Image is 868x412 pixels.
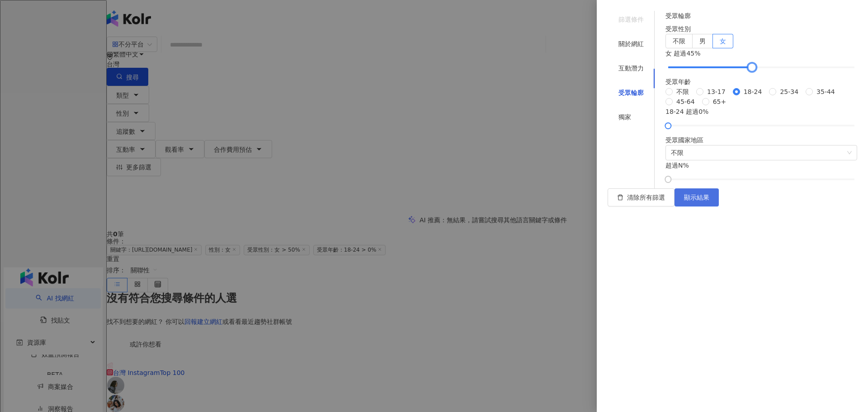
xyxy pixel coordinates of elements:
div: 女 超過 % [665,48,857,58]
div: 受眾年齡 [665,77,857,87]
span: 65+ [709,97,730,107]
div: 超過 % [665,160,857,170]
span: 0 [698,108,703,115]
div: 受眾輪廓 [618,88,644,98]
button: 顯示結果 [675,188,719,206]
div: 18-24 超過 % [665,107,857,117]
span: delete [617,194,623,201]
span: 18-24 [740,87,766,97]
span: 不限 [673,37,685,45]
span: 顯示結果 [684,194,709,201]
span: 清除所有篩選 [627,194,665,201]
div: 篩選條件 [618,14,644,24]
div: 受眾國家地區 [665,135,857,145]
div: 關於網紅 [618,39,644,49]
span: 35-44 [813,87,839,97]
h4: 受眾輪廓 [665,11,857,21]
span: 13-17 [703,87,729,97]
span: 女 [720,37,726,45]
span: 25-34 [776,87,802,97]
div: 受眾性別 [665,24,857,34]
span: 45-64 [673,97,698,107]
span: 不限 [673,87,693,97]
div: 互動潛力 [618,63,644,73]
span: N [678,162,683,169]
span: 男 [699,37,706,45]
span: 45 [686,50,694,57]
button: 清除所有篩選 [608,188,675,206]
span: 不限 [671,145,852,160]
div: 獨家 [618,112,631,122]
